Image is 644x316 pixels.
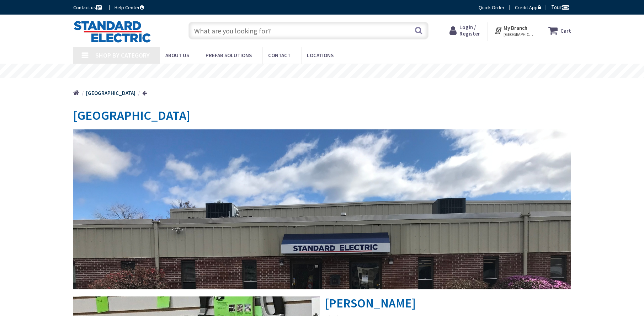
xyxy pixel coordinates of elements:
[268,52,291,59] span: Contact
[515,4,541,11] a: Credit App
[95,51,150,59] span: Shop By Category
[307,52,334,59] span: Locations
[210,68,450,75] rs-layer: [MEDICAL_DATA]: Our Commitment to Our Employees and Customers
[494,24,534,37] div: My Branch [GEOGRAPHIC_DATA], [GEOGRAPHIC_DATA]
[206,52,252,59] span: Prefab Solutions
[551,4,569,11] span: Tour
[115,4,144,11] a: Help Center
[73,21,151,43] img: Standard Electric
[504,25,527,31] strong: My Branch
[459,24,480,37] span: Login / Register
[449,24,480,37] a: Login / Register
[73,107,190,123] span: [GEOGRAPHIC_DATA]
[188,22,429,39] input: What are you looking for?
[86,90,135,96] strong: [GEOGRAPHIC_DATA]
[548,24,571,37] a: Cart
[560,24,571,37] strong: Cart
[73,4,103,11] a: Contact us
[479,4,505,11] a: Quick Order
[504,32,534,37] span: [GEOGRAPHIC_DATA], [GEOGRAPHIC_DATA]
[165,52,189,59] span: About Us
